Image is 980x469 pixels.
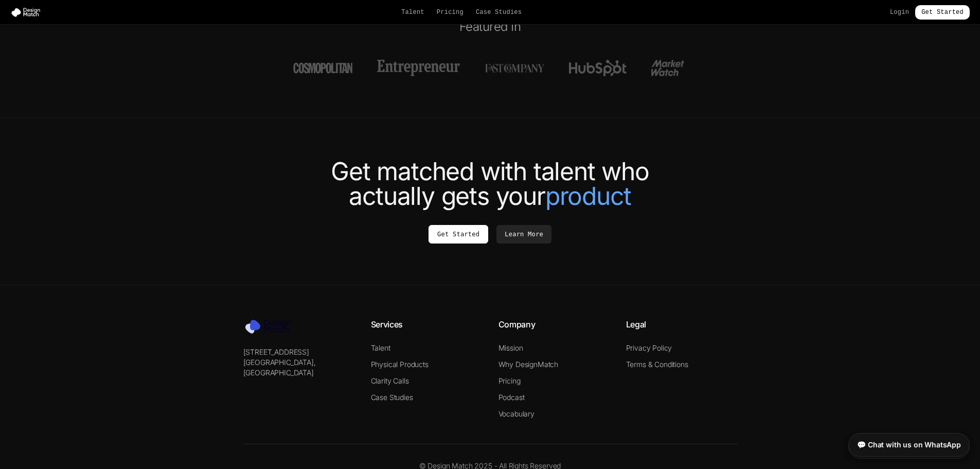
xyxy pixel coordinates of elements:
[890,8,909,16] a: Login
[429,225,488,244] a: Get Started
[485,60,544,76] img: Featured Logo 3
[498,343,523,352] a: Mission
[293,60,352,76] img: Featured Logo 1
[498,318,610,331] h4: Company
[626,343,672,352] a: Privacy Policy
[437,8,464,16] a: Pricing
[545,184,631,209] span: product
[243,318,300,335] img: Design Match
[202,19,778,35] h2: Featured In
[371,376,409,385] a: Clarity Calls
[371,393,413,402] a: Case Studies
[371,318,482,331] h4: Services
[915,5,970,20] a: Get Started
[496,225,551,244] a: Learn More
[498,393,525,402] a: Podcast
[626,360,688,369] a: Terms & Conditions
[377,60,460,76] img: Featured Logo 2
[498,376,521,385] a: Pricing
[371,343,390,352] a: Talent
[202,159,778,209] h2: Get matched with talent who actually gets your
[498,360,559,369] a: Why DesignMatch
[243,347,354,357] p: [STREET_ADDRESS]
[498,409,534,418] a: Vocabulary
[569,60,627,76] img: Featured Logo 4
[10,7,45,18] img: Design Match
[401,8,424,16] a: Talent
[626,318,737,331] h4: Legal
[476,8,522,16] a: Case Studies
[848,433,970,457] a: 💬 Chat with us on WhatsApp
[651,60,687,76] img: Featured Logo 5
[371,360,429,369] a: Physical Products
[243,357,354,378] p: [GEOGRAPHIC_DATA], [GEOGRAPHIC_DATA]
